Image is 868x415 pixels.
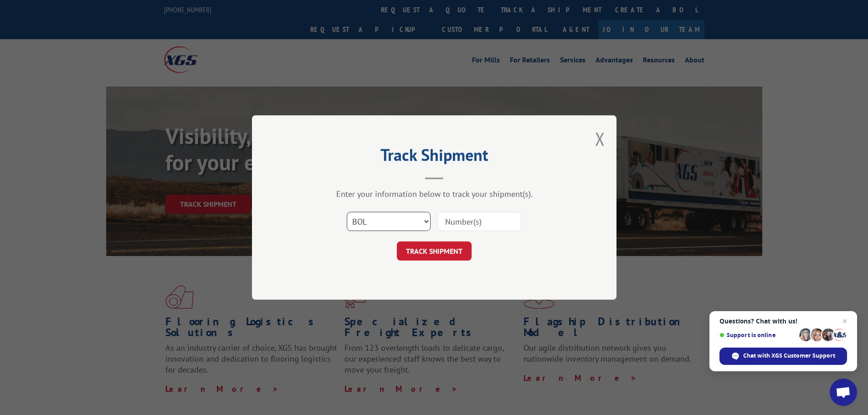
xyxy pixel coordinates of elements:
[298,149,571,166] h2: Track Shipment
[719,332,796,338] span: Support is online
[719,318,847,325] span: Questions? Chat with us!
[743,352,835,360] span: Chat with XGS Customer Support
[595,127,605,151] button: Close modal
[298,189,571,199] div: Enter your information below to track your shipment(s).
[830,379,857,406] div: Open chat
[839,316,850,327] span: Close chat
[397,241,472,261] button: TRACK SHIPMENT
[437,212,521,231] input: Number(s)
[719,348,847,365] div: Chat with XGS Customer Support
